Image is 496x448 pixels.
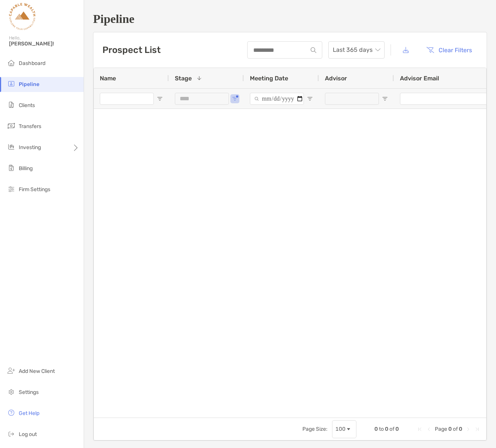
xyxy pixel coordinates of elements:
[93,12,487,26] h1: Pipeline
[19,144,41,151] span: Investing
[19,410,39,416] span: Get Help
[395,426,399,432] span: 0
[9,41,79,47] span: [PERSON_NAME]!
[250,93,304,105] input: Meeting Date Filter Input
[325,75,347,82] span: Advisor
[335,426,346,432] div: 100
[7,79,16,88] img: pipeline icon
[465,426,471,432] div: Next Page
[7,387,16,396] img: settings icon
[7,163,16,172] img: billing icon
[435,426,447,432] span: Page
[311,47,316,53] img: input icon
[389,426,394,432] span: of
[175,75,192,82] span: Stage
[374,426,378,432] span: 0
[459,426,462,432] span: 0
[102,45,161,55] h3: Prospect List
[7,184,16,193] img: firm-settings icon
[157,96,163,102] button: Open Filter Menu
[400,75,439,82] span: Advisor Email
[19,389,39,395] span: Settings
[474,426,480,432] div: Last Page
[453,426,458,432] span: of
[9,3,36,30] img: Zoe Logo
[448,426,452,432] span: 0
[232,96,238,102] button: Open Filter Menu
[302,426,328,432] div: Page Size:
[7,408,16,417] img: get-help icon
[19,165,33,172] span: Billing
[19,60,45,66] span: Dashboard
[19,123,41,130] span: Transfers
[7,100,16,109] img: clients icon
[7,121,16,130] img: transfers icon
[417,426,423,432] div: First Page
[19,368,55,374] span: Add New Client
[19,102,35,109] span: Clients
[333,42,380,58] span: Last 365 days
[332,420,356,438] div: Page Size
[426,426,432,432] div: Previous Page
[379,426,384,432] span: to
[7,142,16,151] img: investing icon
[7,58,16,67] img: dashboard icon
[385,426,388,432] span: 0
[7,366,16,375] img: add_new_client icon
[307,96,313,102] button: Open Filter Menu
[421,42,478,58] button: Clear Filters
[382,96,388,102] button: Open Filter Menu
[19,431,37,437] span: Log out
[250,75,288,82] span: Meeting Date
[7,429,16,438] img: logout icon
[19,186,50,193] span: Firm Settings
[100,93,154,105] input: Name Filter Input
[19,81,39,87] span: Pipeline
[100,75,116,82] span: Name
